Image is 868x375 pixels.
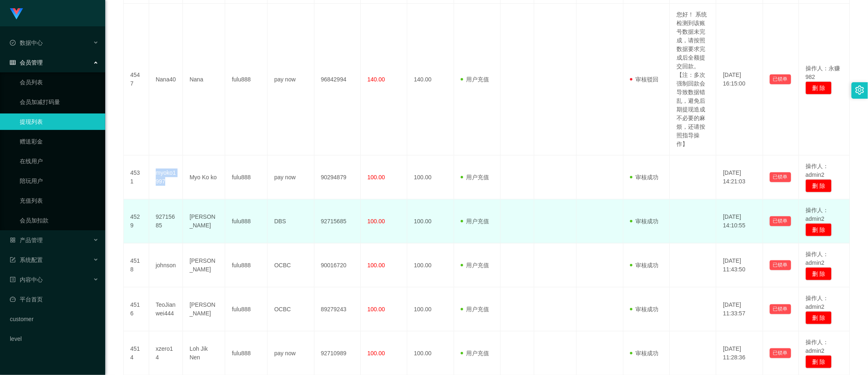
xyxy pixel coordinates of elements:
[10,331,99,347] a: level
[806,223,832,236] button: 删 除
[367,174,385,181] span: 100.00
[367,350,385,356] span: 100.00
[20,133,99,150] a: 赠送彩金
[367,262,385,269] span: 100.00
[367,218,385,225] span: 100.00
[461,218,489,225] span: 用户充值
[770,304,791,314] button: 已锁单
[770,348,791,358] button: 已锁单
[124,243,149,287] td: 4518
[268,287,314,331] td: OCBC
[314,287,361,331] td: 89279243
[855,86,864,95] i: 图标: setting
[20,212,99,229] a: 会员加扣款
[716,287,763,331] td: [DATE] 11:33:57
[407,243,454,287] td: 100.00
[806,311,832,324] button: 删 除
[10,8,23,20] img: logo.9652507e.png
[630,218,659,225] span: 审核成功
[770,216,791,226] button: 已锁单
[10,277,16,282] i: 图标: profile
[314,155,361,199] td: 90294879
[10,291,99,308] a: 图标: dashboard平台首页
[314,243,361,287] td: 90016720
[461,306,489,312] span: 用户充值
[716,155,763,199] td: [DATE] 14:21:03
[367,76,385,83] span: 140.00
[20,113,99,130] a: 提现列表
[183,199,225,243] td: [PERSON_NAME]
[149,243,183,287] td: johnson
[149,155,183,199] td: myoko1997
[461,350,489,356] span: 用户充值
[268,4,314,155] td: pay now
[10,60,16,65] i: 图标: table
[20,153,99,169] a: 在线用户
[806,207,829,222] span: 操作人：admin2
[407,155,454,199] td: 100.00
[806,339,829,354] span: 操作人：admin2
[806,81,832,95] button: 删 除
[268,199,314,243] td: DBS
[183,155,225,199] td: Myo Ko ko
[806,179,832,192] button: 删 除
[225,243,268,287] td: fulu888
[10,257,16,263] i: 图标: form
[630,76,659,83] span: 审核驳回
[770,74,791,84] button: 已锁单
[149,4,183,155] td: Nana40
[670,4,716,155] td: 您好！ 系统检测到该账号数据未完成，请按照数据要求完成后全额提交回款。【注：多次强制回款会导致数据错乱，避免后期提现造成不必要的麻烦，还请按照指导操作】
[630,306,659,312] span: 审核成功
[10,237,43,243] span: 产品管理
[407,4,454,155] td: 140.00
[770,260,791,270] button: 已锁单
[716,243,763,287] td: [DATE] 11:43:50
[314,199,361,243] td: 92715685
[806,251,829,266] span: 操作人：admin2
[124,199,149,243] td: 4529
[716,4,763,155] td: [DATE] 16:15:00
[10,59,43,66] span: 会员管理
[10,39,43,46] span: 数据中心
[630,262,659,269] span: 审核成功
[367,306,385,312] span: 100.00
[149,287,183,331] td: TeoJianwei444
[10,311,99,327] a: customer
[225,155,268,199] td: fulu888
[407,199,454,243] td: 100.00
[268,155,314,199] td: pay now
[225,287,268,331] td: fulu888
[20,94,99,110] a: 会员加减打码量
[314,4,361,155] td: 96842994
[716,199,763,243] td: [DATE] 14:10:55
[268,243,314,287] td: OCBC
[124,155,149,199] td: 4531
[461,174,489,181] span: 用户充值
[806,65,840,80] span: 操作人：永赚982
[20,173,99,189] a: 陪玩用户
[183,4,225,155] td: Nana
[225,4,268,155] td: fulu888
[10,257,43,263] span: 系统配置
[124,4,149,155] td: 4547
[806,355,832,368] button: 删 除
[183,243,225,287] td: [PERSON_NAME]
[225,199,268,243] td: fulu888
[10,40,16,46] i: 图标: check-circle-o
[630,174,659,181] span: 审核成功
[630,350,659,356] span: 审核成功
[407,287,454,331] td: 100.00
[770,172,791,182] button: 已锁单
[806,163,829,178] span: 操作人：admin2
[20,192,99,209] a: 充值列表
[461,262,489,269] span: 用户充值
[183,287,225,331] td: [PERSON_NAME]
[806,295,829,310] span: 操作人：admin2
[10,237,16,243] i: 图标: appstore-o
[10,276,43,283] span: 内容中心
[20,74,99,90] a: 会员列表
[124,287,149,331] td: 4516
[461,76,489,83] span: 用户充值
[806,267,832,280] button: 删 除
[149,199,183,243] td: 92715685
